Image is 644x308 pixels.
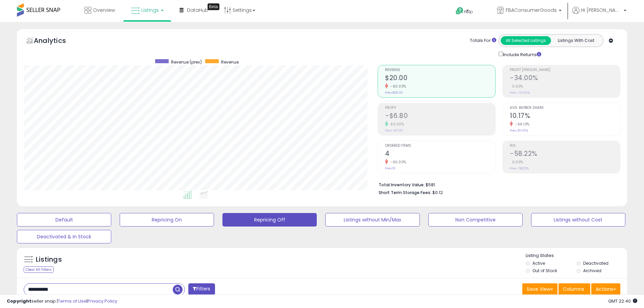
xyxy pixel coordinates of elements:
[208,3,219,10] div: Tooltip anchor
[591,283,620,295] button: Actions
[385,144,495,148] span: Ordered Items
[187,7,208,14] span: DataHub
[222,213,317,227] button: Repricing Off
[58,298,87,304] a: Terms of Use
[510,160,523,165] small: 0.00%
[385,74,495,83] h2: $20.00
[7,298,117,305] div: seller snap | |
[385,128,403,133] small: Prev: -$17.00
[608,298,637,304] span: 2025-10-8 22:40 GMT
[120,213,214,227] button: Repricing On
[583,260,609,266] label: Deactivated
[325,213,420,227] button: Listings without Min/Max
[379,180,615,188] li: $581
[510,74,620,83] h2: -34.00%
[510,166,529,170] small: Prev: -58.22%
[455,7,464,15] i: Get Help
[510,84,523,89] small: 0.00%
[464,9,473,15] span: Help
[583,268,601,274] label: Archived
[385,112,495,121] h2: -$6.80
[522,283,557,295] button: Save View
[551,36,601,45] button: Listings With Cost
[388,122,404,127] small: 60.00%
[532,268,557,274] label: Out of Stock
[88,298,117,304] a: Privacy Policy
[572,7,626,22] a: Hi [PERSON_NAME]
[510,106,620,110] span: Avg. Buybox Share
[221,59,239,65] span: Revenue
[388,160,406,165] small: -60.00%
[388,84,406,89] small: -60.00%
[531,213,625,227] button: Listings without Cost
[510,112,620,121] h2: 10.17%
[432,189,443,196] span: $0.12
[385,68,495,72] span: Revenue
[506,7,557,14] span: FBAConsumerGoods
[379,190,431,195] b: Short Term Storage Fees:
[7,298,31,304] strong: Copyright
[17,213,111,227] button: Default
[385,91,403,95] small: Prev: $50.00
[494,50,549,58] div: Include Returns
[470,38,496,44] div: Totals For
[510,144,620,148] span: ROI
[93,7,115,14] span: Overview
[36,255,62,264] h5: Listings
[17,230,111,243] button: Deactivated & In Stock
[510,128,528,133] small: Prev: 30.00%
[428,213,523,227] button: Non Competitive
[385,150,495,159] h2: 4
[450,2,486,22] a: Help
[188,283,215,295] button: Filters
[379,182,425,188] b: Total Inventory Value:
[513,122,530,127] small: -66.10%
[171,59,202,65] span: Revenue (prev)
[558,283,590,295] button: Columns
[532,260,545,266] label: Active
[385,166,396,170] small: Prev: 10
[501,36,551,45] button: All Selected Listings
[510,68,620,72] span: Profit [PERSON_NAME]
[385,106,495,110] span: Profit
[526,253,627,259] p: Listing States:
[510,91,530,95] small: Prev: -34.00%
[141,7,159,14] span: Listings
[581,7,622,14] span: Hi [PERSON_NAME]
[34,36,79,47] h5: Analytics
[24,266,54,273] div: Clear All Filters
[563,286,584,292] span: Columns
[510,150,620,159] h2: -58.22%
